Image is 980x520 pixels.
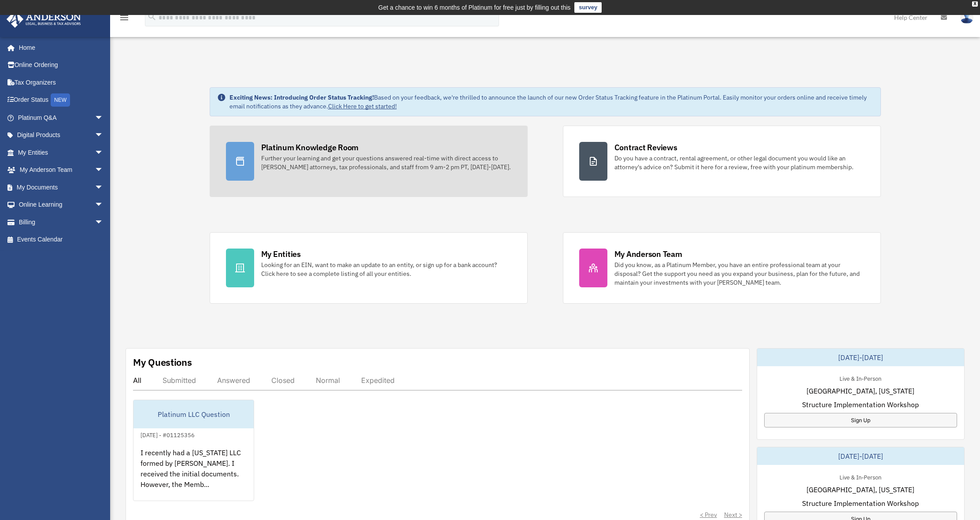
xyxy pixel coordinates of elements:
[147,12,157,22] i: search
[133,376,141,385] div: All
[972,1,978,7] div: close
[95,126,112,145] span: arrow_drop_down
[163,376,196,385] div: Submitted
[6,56,117,74] a: Online Ordering
[6,196,117,214] a: Online Learningarrow_drop_down
[95,213,112,231] span: arrow_drop_down
[4,11,84,28] img: Anderson Advisors Platinum Portal
[563,232,881,304] a: My Anderson Team Did you know, as a Platinum Member, you have an entire professional team at your...
[614,249,682,260] div: My Anderson Team
[133,400,254,501] a: Platinum LLC Question[DATE] - #01125356I recently had a [US_STATE] LLC formed by [PERSON_NAME]. I...
[361,376,395,385] div: Expedited
[119,12,129,23] i: menu
[261,260,511,278] div: Looking for an EIN, want to make an update to an entity, or sign up for a bank account? Click her...
[960,11,973,24] img: User Pic
[229,93,374,101] strong: Exciting News: Introducing Order Status Tracking!
[95,144,112,162] span: arrow_drop_down
[210,232,528,304] a: My Entities Looking for an EIN, want to make an update to an entity, or sign up for a bank accoun...
[6,144,117,161] a: My Entitiesarrow_drop_down
[95,109,112,127] span: arrow_drop_down
[6,74,117,91] a: Tax Organizers
[6,213,117,231] a: Billingarrow_drop_down
[217,376,250,385] div: Answered
[563,126,881,197] a: Contract Reviews Do you have a contract, rental agreement, or other legal document you would like...
[614,154,865,171] div: Do you have a contract, rental agreement, or other legal document you would like an attorney's ad...
[832,373,888,383] div: Live & In-Person
[210,126,528,197] a: Platinum Knowledge Room Further your learning and get your questions answered real-time with dire...
[261,249,301,260] div: My Entities
[6,126,117,144] a: Digital Productsarrow_drop_down
[133,356,192,369] div: My Questions
[6,91,117,109] a: Order StatusNEW
[6,161,117,179] a: My Anderson Teamarrow_drop_down
[95,196,112,214] span: arrow_drop_down
[832,472,888,481] div: Live & In-Person
[757,447,964,465] div: [DATE]-[DATE]
[271,376,295,385] div: Closed
[6,39,112,56] a: Home
[6,109,117,126] a: Platinum Q&Aarrow_drop_down
[614,260,865,287] div: Did you know, as a Platinum Member, you have an entire professional team at your disposal? Get th...
[133,440,254,509] div: I recently had a [US_STATE] LLC formed by [PERSON_NAME]. I received the initial documents. Howeve...
[316,376,340,385] div: Normal
[95,161,112,179] span: arrow_drop_down
[261,142,359,153] div: Platinum Knowledge Room
[95,178,112,197] span: arrow_drop_down
[806,386,914,396] span: [GEOGRAPHIC_DATA], [US_STATE]
[6,231,117,249] a: Events Calendar
[574,2,602,13] a: survey
[133,430,202,439] div: [DATE] - #01125356
[757,349,964,366] div: [DATE]-[DATE]
[806,484,914,495] span: [GEOGRAPHIC_DATA], [US_STATE]
[764,413,957,427] a: Sign Up
[51,93,70,107] div: NEW
[229,93,873,111] div: Based on your feedback, we're thrilled to announce the launch of our new Order Status Tracking fe...
[378,2,571,13] div: Get a chance to win 6 months of Platinum for free just by filling out this
[802,399,919,410] span: Structure Implementation Workshop
[119,15,129,23] a: menu
[261,154,511,171] div: Further your learning and get your questions answered real-time with direct access to [PERSON_NAM...
[614,142,677,153] div: Contract Reviews
[802,498,919,509] span: Structure Implementation Workshop
[6,178,117,196] a: My Documentsarrow_drop_down
[328,102,397,110] a: Click Here to get started!
[133,400,254,428] div: Platinum LLC Question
